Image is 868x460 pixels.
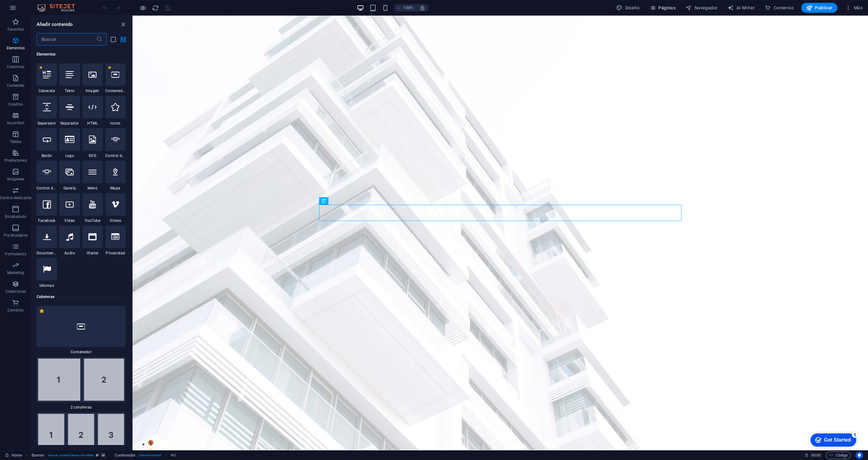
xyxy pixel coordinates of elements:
[614,3,642,13] button: Diseño
[37,283,57,288] span: Idiomas
[37,293,126,301] h6: Columnas
[37,51,126,58] h6: Elementos
[37,121,57,126] span: Separador
[37,306,126,355] div: Contenedor
[420,5,425,11] i: Al redimensionar, ajustar el nivel de zoom automáticamente para ajustarse al dispositivo elegido.
[115,452,136,459] span: Haz clic para seleccionar y doble clic para editar
[7,177,24,182] p: Imágenes
[829,452,848,459] span: Código
[82,88,103,93] span: Imagen
[105,128,126,158] div: Control deslizante de imágenes
[59,88,80,93] span: Texto
[105,121,126,126] span: Icono
[5,252,26,257] p: Formularios
[109,36,117,43] button: list-view
[152,4,159,12] i: Volver a cargar página
[37,226,57,256] div: Documento
[82,186,103,191] span: Menú
[37,258,57,288] div: Idiomas
[82,96,103,126] div: HTML
[805,452,821,459] h6: Tiempo de la sesión
[32,452,45,459] span: Haz clic para seleccionar y doble clic para editar
[39,308,44,314] span: Eliminar de favoritos
[4,158,27,163] p: Prestaciones
[16,433,21,438] button: 2
[816,453,816,458] span: :
[105,161,126,191] div: Mapa
[37,193,57,223] div: Facebook
[46,1,52,7] div: 5
[38,414,124,456] img: 3columns.svg
[39,66,42,69] span: Eliminar de favoritos
[32,452,176,459] nav: breadcrumb
[7,27,24,32] p: Favoritos
[59,226,80,256] div: Audio
[105,96,126,126] div: Icono
[105,186,126,191] span: Mapa
[4,233,27,238] p: Pie de página
[683,3,720,13] button: Navegador
[59,96,80,126] div: Separador
[139,4,147,12] button: Haz clic para salir del modo de previsualización y seguir editando
[765,5,794,11] span: Comercio
[59,251,80,256] span: Audio
[37,218,57,223] span: Facebook
[105,88,126,93] span: Contenedor
[7,46,25,51] p: Elementos
[59,121,80,126] span: Separador
[7,308,24,313] p: Comercio
[7,83,25,88] p: Contenido
[59,63,80,93] div: Texto
[842,3,865,13] button: Más
[845,5,863,11] span: Más
[37,153,57,158] span: Botón
[37,186,57,191] span: Control deslizante
[105,218,126,223] span: Vimeo
[59,128,80,158] div: Logo
[152,4,159,12] button: reload
[59,153,80,158] span: Logo
[59,193,80,223] div: Video
[82,193,103,223] div: YouTube
[727,5,755,11] span: AI Writer
[59,161,80,191] div: Galería
[82,63,103,93] div: Imagen
[108,66,111,69] span: Eliminar de favoritos
[105,193,126,223] div: Vimeo
[37,96,57,126] div: Separador
[801,3,838,13] button: Publicar
[7,270,24,275] p: Marketing
[806,5,833,11] span: Publicar
[614,3,642,13] div: Diseño (Ctrl+Alt+Y)
[82,226,103,256] div: Iframe
[5,452,22,459] a: Haz clic para cancelar la selección y doble clic para abrir páginas
[37,128,57,158] div: Botón
[105,226,126,256] div: Privacidad
[650,5,676,11] span: Páginas
[37,251,57,256] span: Documento
[394,4,416,12] button: 100%
[37,405,126,410] span: 2 columnas
[59,186,80,191] span: Galería
[37,33,96,46] input: Buscar
[37,161,57,191] div: Control deslizante
[59,218,80,223] span: Video
[36,4,83,12] img: Editor Logo
[105,63,126,93] div: Contenedor
[82,218,103,223] span: YouTube
[37,357,126,410] div: 2 columnas
[762,3,796,13] button: Comercio
[105,251,126,256] span: Privacidad
[47,452,93,459] span: . banner .preset-banner-v3-estate
[5,289,26,294] p: Colecciones
[725,3,757,13] button: AI Writer
[37,21,73,28] h6: Añadir contenido
[10,139,22,144] p: Tablas
[82,251,103,256] span: Iframe
[37,88,57,93] span: Cabecera
[119,36,127,43] button: grid-view
[37,63,57,93] div: Cabecera
[38,359,124,401] img: 2-columns.svg
[647,3,678,13] button: Páginas
[18,7,45,12] div: Get Started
